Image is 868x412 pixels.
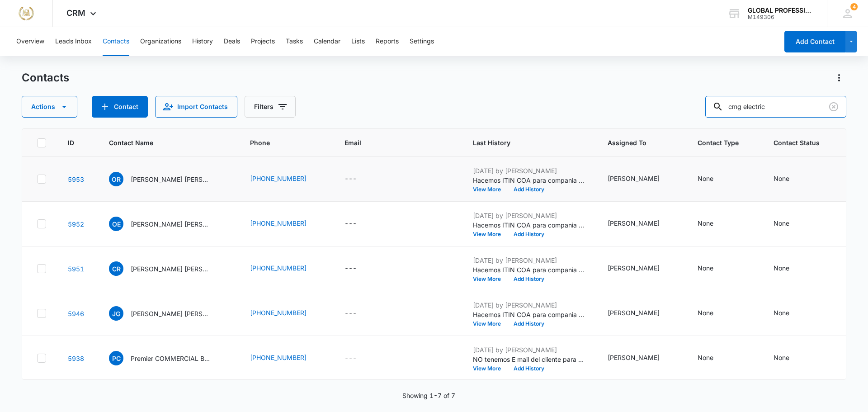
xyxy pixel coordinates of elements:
[18,5,34,22] img: Manuel Sierra Does Marketing
[109,172,228,186] div: Contact Name - Oscar ROLANDO RAMOS ZAVALA - Select to Edit Field
[608,174,660,183] div: [PERSON_NAME]
[109,172,123,186] span: OR
[131,219,212,229] p: [PERSON_NAME] [PERSON_NAME]
[774,138,820,147] span: Contact Status
[608,263,660,273] div: [PERSON_NAME]
[344,138,438,147] span: Email
[832,71,846,85] button: Actions
[608,263,676,274] div: Assigned To - Enrique Garcia - Select to Edit Field
[507,276,551,282] button: Add History
[22,96,77,118] button: Actions
[131,354,212,363] p: Premier COMMERCIAL BUILDERS LLC
[250,138,310,147] span: Phone
[344,308,357,319] div: ---
[698,308,730,319] div: Contact Type - None - Select to Edit Field
[608,353,676,364] div: Assigned To - Enrique Garcia - Select to Edit Field
[608,353,660,362] div: [PERSON_NAME]
[250,174,307,183] a: [PHONE_NUMBER]
[850,3,858,10] div: notifications count
[410,27,434,56] button: Settings
[245,96,296,118] button: Filters
[473,355,586,364] p: NO tenemos E mail del cliente para enviar Reportes Q1 2025
[109,351,228,365] div: Contact Name - Premier COMMERCIAL BUILDERS LLC - Select to Edit Field
[22,71,69,85] h1: Contacts
[774,353,806,364] div: Contact Status - None - Select to Edit Field
[314,27,340,56] button: Calendar
[109,351,123,365] span: PC
[344,353,373,364] div: Email - - Select to Edit Field
[68,175,84,183] a: Navigate to contact details page for Oscar ROLANDO RAMOS ZAVALA
[473,265,586,275] p: Hacemos ITIN COA para compania Premier Commercial Builders LLC
[250,263,323,274] div: Phone - 4708275309 - Select to Edit Field
[826,99,841,114] button: Clear
[698,263,730,274] div: Contact Type - None - Select to Edit Field
[698,218,713,228] div: None
[376,27,399,56] button: Reports
[351,27,365,56] button: Lists
[131,264,212,274] p: [PERSON_NAME] [PERSON_NAME]
[774,218,806,229] div: Contact Status - None - Select to Edit Field
[250,308,323,319] div: Phone - 2254919135 - Select to Edit Field
[109,306,228,321] div: Contact Name - Juan GUSTAVO ALVAREZ JIMENEZ - Select to Edit Field
[698,308,713,317] div: None
[698,218,730,229] div: Contact Type - None - Select to Edit Field
[250,218,323,229] div: Phone - 2259398043 - Select to Edit Field
[250,353,323,364] div: Phone - 2256036745 - Select to Edit Field
[774,308,789,317] div: None
[473,175,586,185] p: Hacemos ITIN COA para compania Premier Commercial Builders LLC
[109,261,228,276] div: Contact Name - Cosme ROLANDO LOPEZ JIMENEZ - Select to Edit Field
[507,321,551,327] button: Add History
[608,218,660,228] div: [PERSON_NAME]
[705,96,846,118] input: Search Contacts
[131,175,212,184] p: [PERSON_NAME] [PERSON_NAME]
[250,353,307,362] a: [PHONE_NUMBER]
[473,300,586,310] p: [DATE] by [PERSON_NAME]
[774,174,806,185] div: Contact Status - None - Select to Edit Field
[473,310,586,319] p: Hacemos ITIN COA para compania Premier Commercial Builders LLC
[16,27,44,56] button: Overview
[109,138,215,147] span: Contact Name
[250,174,323,185] div: Phone - 2252208702 - Select to Edit Field
[109,261,123,276] span: CR
[103,27,129,56] button: Contacts
[109,217,123,231] span: OE
[774,218,789,228] div: None
[344,218,357,229] div: ---
[55,27,92,56] button: Leads Inbox
[251,27,275,56] button: Projects
[507,366,551,371] button: Add History
[473,345,586,355] p: [DATE] by [PERSON_NAME]
[608,308,660,317] div: [PERSON_NAME]
[68,220,84,228] a: Navigate to contact details page for Oscar ELIGIO MONTEJO ALVAREZ
[68,265,84,273] a: Navigate to contact details page for Cosme ROLANDO LOPEZ JIMENEZ
[109,306,123,321] span: JG
[250,263,307,273] a: [PHONE_NUMBER]
[473,211,586,220] p: [DATE] by [PERSON_NAME]
[344,353,357,364] div: ---
[402,391,455,400] p: Showing 1-7 of 7
[784,31,845,52] button: Add Contact
[473,138,573,147] span: Last History
[344,263,373,274] div: Email - - Select to Edit Field
[698,138,739,147] span: Contact Type
[748,14,814,20] div: account id
[774,174,789,183] div: None
[774,308,806,319] div: Contact Status - None - Select to Edit Field
[344,218,373,229] div: Email - - Select to Edit Field
[344,174,373,185] div: Email - - Select to Edit Field
[774,353,789,362] div: None
[344,174,357,185] div: ---
[608,218,676,229] div: Assigned To - Enrique Garcia - Select to Edit Field
[140,27,181,56] button: Organizations
[192,27,213,56] button: History
[698,353,730,364] div: Contact Type - None - Select to Edit Field
[507,187,551,192] button: Add History
[68,138,74,147] span: ID
[286,27,303,56] button: Tasks
[473,366,507,371] button: View More
[473,256,586,265] p: [DATE] by [PERSON_NAME]
[344,263,357,274] div: ---
[68,355,84,362] a: Navigate to contact details page for Premier COMMERCIAL BUILDERS LLC
[774,263,789,273] div: None
[109,217,228,231] div: Contact Name - Oscar ELIGIO MONTEJO ALVAREZ - Select to Edit Field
